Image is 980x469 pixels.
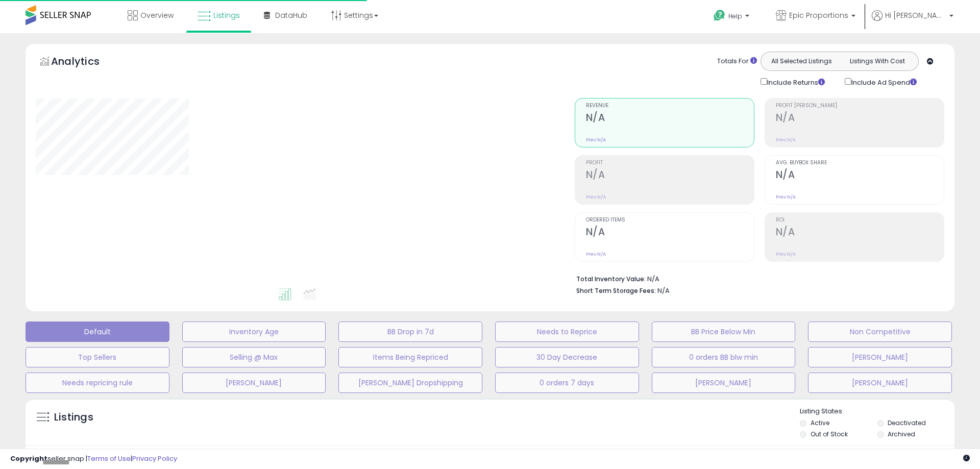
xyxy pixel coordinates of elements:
span: Profit [586,160,754,166]
button: Non Competitive [808,322,952,342]
button: Inventory Age [182,322,326,342]
button: BB Price Below Min [652,322,796,342]
span: N/A [657,286,670,295]
button: Top Sellers [26,347,169,367]
small: Prev: N/A [776,137,796,143]
button: Needs to Reprice [495,322,639,342]
h2: N/A [586,112,754,126]
span: Overview [140,10,174,20]
button: [PERSON_NAME] [652,373,796,393]
button: 0 orders 7 days [495,373,639,393]
a: Hi [PERSON_NAME] [872,10,953,33]
b: Total Inventory Value: [576,275,646,283]
li: N/A [576,272,937,284]
div: Totals For [717,57,757,66]
button: Selling @ Max [182,347,326,367]
button: Default [26,322,169,342]
span: Profit [PERSON_NAME] [776,103,944,109]
span: Revenue [586,103,754,109]
button: Listings With Cost [839,55,915,68]
b: Short Term Storage Fees: [576,286,656,295]
span: Epic Proportions [789,10,848,20]
span: Listings [213,10,240,20]
h2: N/A [776,169,944,183]
small: Prev: N/A [586,137,606,143]
span: Help [728,12,742,20]
small: Prev: N/A [776,251,796,257]
button: [PERSON_NAME] [808,373,952,393]
div: seller snap | | [10,454,177,464]
h5: Analytics [51,54,119,71]
h2: N/A [776,112,944,126]
small: Prev: N/A [776,194,796,200]
button: 30 Day Decrease [495,347,639,367]
small: Prev: N/A [586,194,606,200]
div: Include Ad Spend [837,76,933,88]
h2: N/A [586,226,754,240]
div: Include Returns [753,76,837,88]
button: [PERSON_NAME] [808,347,952,367]
span: Avg. Buybox Share [776,160,944,166]
span: Hi [PERSON_NAME] [885,10,946,20]
span: ROI [776,217,944,223]
h2: N/A [776,226,944,240]
span: DataHub [275,10,307,20]
span: Ordered Items [586,217,754,223]
button: Needs repricing rule [26,373,169,393]
button: All Selected Listings [764,55,840,68]
i: Get Help [713,9,726,22]
button: 0 orders BB blw min [652,347,796,367]
small: Prev: N/A [586,251,606,257]
h2: N/A [586,169,754,183]
button: [PERSON_NAME] Dropshipping [338,373,482,393]
a: Help [705,2,759,33]
button: [PERSON_NAME] [182,373,326,393]
button: BB Drop in 7d [338,322,482,342]
strong: Copyright [10,454,47,463]
button: Items Being Repriced [338,347,482,367]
